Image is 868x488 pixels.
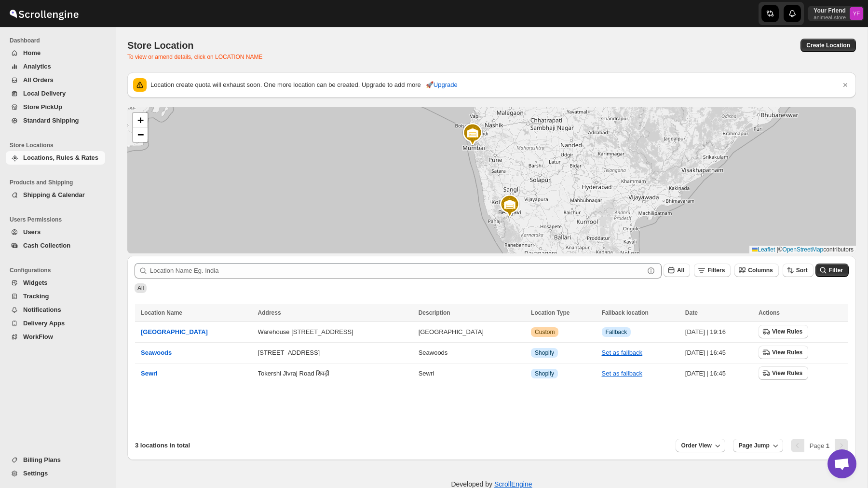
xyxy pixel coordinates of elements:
[826,442,829,449] b: 1
[23,154,98,161] span: Locations, Rules & Rates
[733,439,783,452] button: Page Jump
[498,194,521,217] img: Marker
[808,6,864,21] button: User menu
[10,216,109,223] span: Users Permissions
[6,330,105,344] button: WorkFlow
[531,309,570,316] span: Location Type
[815,264,849,277] button: Filter
[739,442,770,449] span: Page Jump
[783,246,824,253] a: OpenStreetMap
[10,37,109,44] span: Dashboard
[694,264,731,277] button: Filters
[800,39,856,52] button: Create Location
[150,80,841,90] div: Location create quota will exhaust soon. One more location can be created. Upgrade to add more
[127,40,193,51] span: Store Location
[23,242,70,249] span: Cash Collection
[535,328,555,336] span: Custom
[8,1,80,26] img: ScrollEngine
[23,333,53,340] span: WorkFlow
[6,467,105,480] button: Settings
[133,127,148,142] a: Zoom out
[141,369,158,378] button: Sewri
[6,225,105,239] button: Users
[806,42,850,49] span: Create Location
[6,188,105,202] button: Shipping & Calendar
[150,263,644,279] input: Location Name Eg. India
[839,78,852,92] button: Dismiss notification
[23,191,85,198] span: Shipping & Calendar
[23,103,62,111] span: Store PickUp
[141,370,158,377] span: Sewri
[137,114,144,126] span: +
[759,309,780,316] span: Actions
[685,369,753,378] div: [DATE] | 16:45
[420,77,463,93] button: 🚀Upgrade
[796,267,808,274] span: Sort
[127,54,263,60] span: To view or amend details, click on LOCATION NAME
[137,128,144,140] span: −
[707,267,725,274] span: Filters
[850,7,863,20] span: Your Friend
[759,366,808,380] button: View Rules
[814,14,846,20] p: animeal-store
[829,267,843,274] span: Filter
[749,246,856,254] div: © contributors
[814,7,846,14] p: Your Friend
[685,348,753,358] div: [DATE] | 16:45
[461,123,484,146] img: Marker
[664,264,690,277] button: All
[681,442,712,449] span: Order View
[258,328,353,335] button: Warehouse [STREET_ADDRESS]
[23,279,47,286] span: Widgets
[10,179,109,186] span: Products and Shipping
[23,456,61,463] span: Billing Plans
[133,113,148,127] a: Zoom in
[23,293,49,300] span: Tracking
[810,442,829,449] span: Page
[676,439,725,452] button: Order View
[602,309,649,316] span: Fallback location
[141,327,208,337] button: [GEOGRAPHIC_DATA]
[6,46,105,60] button: Home
[23,470,48,477] span: Settings
[685,327,753,337] div: [DATE] | 19:16
[23,49,41,56] span: Home
[748,267,773,274] span: Columns
[6,239,105,252] button: Cash Collection
[752,246,775,253] a: Leaflet
[606,328,627,336] span: Fallback
[141,348,172,358] button: Seawoods
[23,63,51,70] span: Analytics
[10,141,109,149] span: Store Locations
[677,267,684,274] span: All
[258,370,330,377] button: Tokershi Jivraj Road शिवड़ी
[23,117,79,124] span: Standard Shipping
[777,246,778,253] span: |
[141,309,182,316] span: Location Name
[23,228,41,236] span: Users
[535,370,554,377] span: Shopify
[759,346,808,359] button: View Rules
[141,328,208,335] span: [GEOGRAPHIC_DATA]
[6,290,105,303] button: Tracking
[135,442,190,449] span: 3 locations in total
[23,306,61,313] span: Notifications
[827,449,856,478] a: Open chat
[137,285,144,292] span: All
[494,480,532,488] a: ScrollEngine
[6,303,105,317] button: Notifications
[791,439,848,452] nav: Pagination
[685,309,698,316] span: Date
[23,320,65,327] span: Delivery Apps
[6,151,105,165] button: Locations, Rules & Rates
[853,11,860,16] text: YF
[602,370,643,377] button: Set as fallback
[6,73,105,87] button: All Orders
[535,349,554,357] span: Shopify
[6,317,105,330] button: Delivery Apps
[6,453,105,467] button: Billing Plans
[419,309,450,316] span: Description
[258,309,281,316] span: Address
[772,369,802,377] span: View Rules
[23,76,54,84] span: All Orders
